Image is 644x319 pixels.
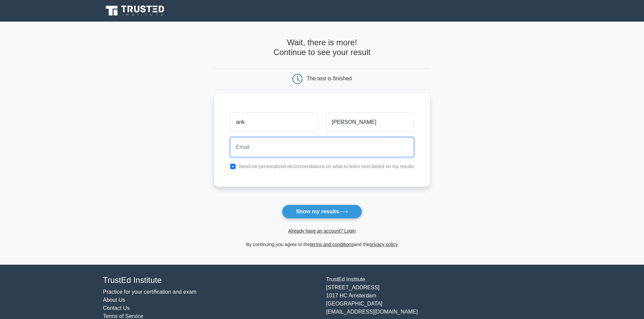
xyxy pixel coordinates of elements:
[103,289,197,295] a: Practice for your certification and exam
[230,137,414,157] input: Email
[230,112,318,132] input: First name
[103,275,318,285] h4: TrustEd Institute
[307,76,352,81] div: The test is finished
[239,164,414,169] label: Send me personalized recommendations on what to learn next based on my results
[369,242,398,247] a: privacy policy
[326,112,414,132] input: Last name
[288,228,356,234] a: Already have an account? Login
[103,305,130,311] a: Contact Us
[210,240,434,248] div: By continuing you agree to the and the
[214,38,430,57] h4: Wait, there is more! Continue to see your result
[103,297,125,303] a: About Us
[282,205,362,219] button: Show my results
[103,313,143,319] a: Terms of Service
[310,242,354,247] a: terms and conditions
